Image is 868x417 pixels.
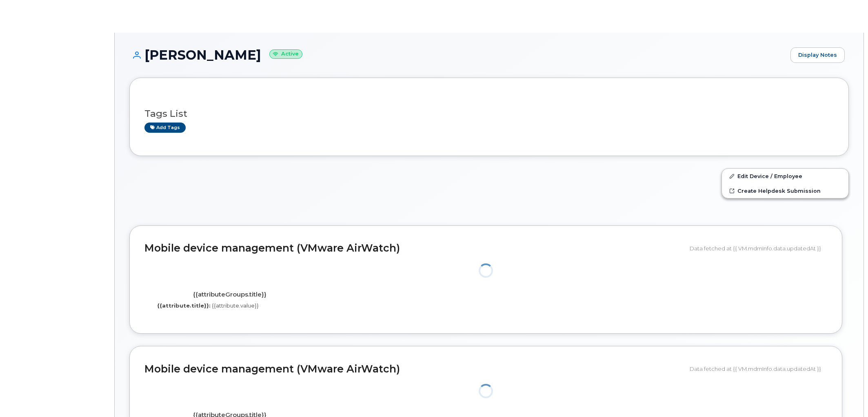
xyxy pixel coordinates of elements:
[151,291,309,298] h4: {{attributeGroups.title}}
[690,361,827,377] div: Data fetched at {{ VM.mdmInfo.data.updatedAt }}
[144,243,684,254] h2: Mobile device management (VMware AirWatch)
[722,169,848,183] a: Edit Device / Employee
[157,302,211,310] label: {{attribute.title}}:
[144,363,684,375] h2: Mobile device management (VMware AirWatch)
[144,123,186,133] a: Add tags
[269,49,302,59] small: Active
[722,183,848,198] a: Create Helpdesk Submission
[212,302,259,309] span: {{attribute.value}}
[144,109,834,119] h3: Tags List
[690,241,827,256] div: Data fetched at {{ VM.mdmInfo.data.updatedAt }}
[129,48,786,62] h1: [PERSON_NAME]
[790,47,845,63] a: Display Notes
